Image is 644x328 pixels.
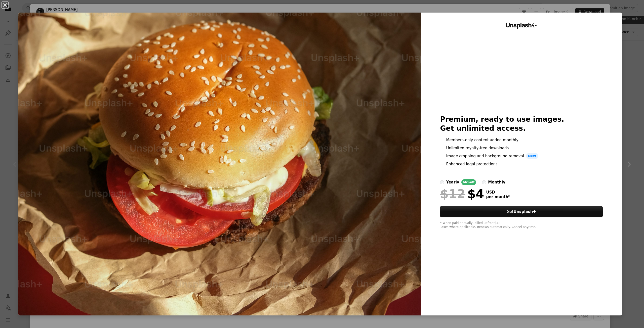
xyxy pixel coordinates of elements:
[440,137,603,143] li: Members-only content added monthly
[482,180,486,184] input: monthly
[440,115,603,133] h2: Premium, ready to use images. Get unlimited access.
[440,221,603,229] div: * When paid annually, billed upfront $48 Taxes where applicable. Renews automatically. Cancel any...
[486,190,510,195] span: USD
[440,187,465,200] span: $12
[440,161,603,167] li: Enhanced legal protections
[446,179,459,185] div: yearly
[526,153,538,159] span: New
[440,145,603,151] li: Unlimited royalty-free downloads
[461,179,476,185] div: 66% off
[440,180,444,184] input: yearly66%off
[486,195,510,199] span: per month *
[488,179,505,185] div: monthly
[513,209,536,214] strong: Unsplash+
[440,187,484,200] div: $4
[440,206,603,217] button: GetUnsplash+
[440,153,603,159] li: Image cropping and background removal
